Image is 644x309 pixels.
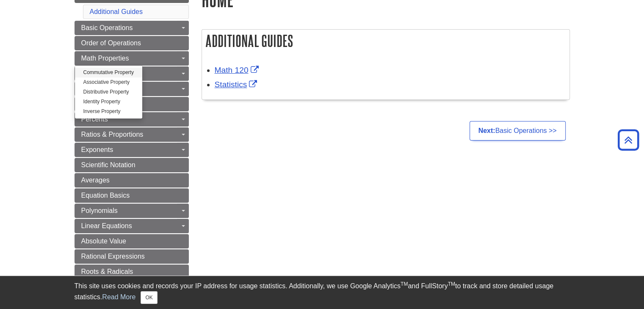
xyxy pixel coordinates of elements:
a: Link opens in new window [215,80,260,89]
button: Close [141,291,157,304]
a: Commutative Property [75,68,142,77]
span: Linear Equations [81,222,132,229]
a: Link opens in new window [215,66,261,74]
a: Rational Expressions [75,249,189,264]
a: Inverse Property [75,107,142,116]
span: Rational Expressions [81,253,145,260]
a: Back to Top [615,134,642,146]
span: Absolute Value [81,237,126,245]
a: Exponents [75,143,189,157]
span: Polynomials [81,207,118,214]
span: Averages [81,177,110,184]
span: Basic Operations [81,24,133,31]
a: Associative Property [75,77,142,87]
span: Percents [81,116,108,123]
a: Roots & Radicals [75,265,189,279]
a: Additional Guides [90,8,143,15]
a: Scientific Notation [75,158,189,172]
span: Ratios & Proportions [81,131,144,138]
a: Math Properties [75,51,189,66]
a: Ratios & Proportions [75,127,189,142]
span: Scientific Notation [81,161,135,168]
span: Equation Basics [81,192,130,199]
sup: TM [448,281,455,287]
span: Order of Operations [81,39,141,47]
a: Absolute Value [75,234,189,248]
a: Equation Basics [75,188,189,203]
h2: Additional Guides [202,30,569,52]
a: Percents [75,112,189,127]
a: Linear Equations [75,219,189,233]
a: Averages [75,173,189,188]
a: Polynomials [75,204,189,218]
strong: Next: [478,127,495,134]
a: Order of Operations [75,36,189,50]
sup: TM [401,281,408,287]
a: Distributive Property [75,87,142,97]
span: Exponents [81,146,113,153]
a: Basic Operations [75,21,189,35]
a: Next:Basic Operations >> [470,121,566,141]
div: This site uses cookies and records your IP address for usage statistics. Additionally, we use Goo... [75,281,570,304]
a: Identity Property [75,97,142,107]
a: Read More [102,293,135,301]
span: Math Properties [81,55,129,62]
span: Roots & Radicals [81,268,133,275]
